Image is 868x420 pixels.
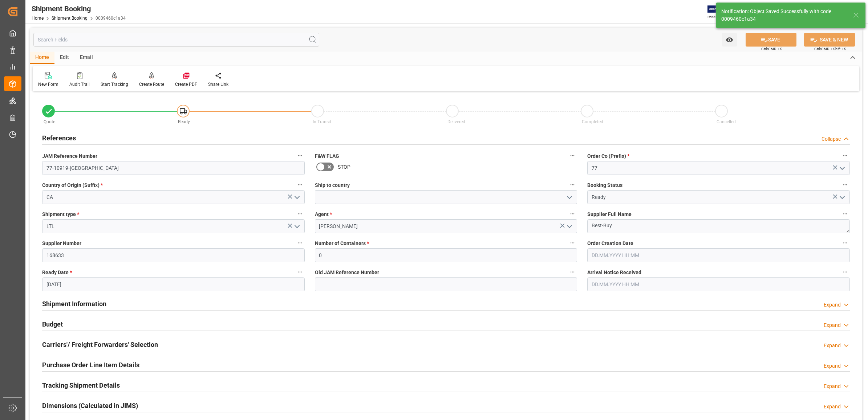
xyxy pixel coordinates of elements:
div: Home [30,52,54,64]
h2: Purchase Order Line Item Details [42,360,139,370]
h2: Budget [42,319,63,329]
button: SAVE [746,33,796,47]
span: Quote [44,119,55,124]
h2: Carriers'/ Freight Forwarders' Selection [42,340,158,349]
span: Ctrl/CMD + Shift + S [814,46,846,52]
button: open menu [836,163,847,174]
span: STOP [338,163,350,171]
span: F&W FLAG [315,152,339,160]
div: Expand [824,342,841,349]
button: Booking Status [840,180,850,189]
div: Shipment Booking [32,3,126,14]
span: Order Creation Date [587,240,633,247]
span: Ready [178,119,190,124]
span: Ship to country [315,181,350,189]
button: SAVE & NEW [804,33,855,47]
button: open menu [836,192,847,203]
button: Order Creation Date [840,238,850,248]
div: Audit Trail [69,81,90,88]
button: open menu [291,192,302,203]
span: Order Co (Prefix) [587,152,629,160]
button: Agent * [568,209,577,219]
a: Shipment Booking [52,16,88,21]
span: Supplier Full Name [587,211,632,218]
span: In-Transit [313,119,331,124]
input: Type to search/select [42,190,305,204]
button: open menu [722,33,737,47]
input: DD.MM.YYYY HH:MM [587,277,850,291]
h2: Tracking Shipment Details [42,380,120,390]
div: Expand [824,301,841,309]
span: Supplier Number [42,240,81,247]
input: DD.MM.YYYY HH:MM [587,248,850,262]
div: Edit [54,52,74,64]
span: Country of Origin (Suffix) [42,181,103,189]
a: Home [32,16,44,21]
span: Cancelled [717,119,736,124]
span: Delivered [447,119,465,124]
div: Notification: Object Saved Successfully with code 0009460c1a34 [721,8,846,23]
span: Number of Containers [315,240,369,247]
button: Country of Origin (Suffix) * [295,180,305,189]
div: New Form [38,81,58,88]
div: Create Route [139,81,164,88]
button: Old JAM Reference Number [568,267,577,277]
button: Order Co (Prefix) * [840,151,850,160]
button: Supplier Number [295,238,305,248]
button: F&W FLAG [568,151,577,160]
input: DD.MM.YYYY [42,277,305,291]
div: Expand [824,403,841,411]
span: JAM Reference Number [42,152,97,160]
div: Expand [824,362,841,370]
div: Expand [824,383,841,390]
button: JAM Reference Number [295,151,305,160]
button: open menu [564,221,575,232]
span: Agent [315,211,332,218]
h2: References [42,133,76,143]
button: open menu [291,221,302,232]
button: open menu [564,192,575,203]
h2: Dimensions (Calculated in JIMS) [42,401,138,411]
span: Old JAM Reference Number [315,269,379,276]
span: Ctrl/CMD + S [761,46,782,52]
button: Ready Date * [295,267,305,277]
img: Exertis%20JAM%20-%20Email%20Logo.jpg_1722504956.jpg [707,5,733,18]
div: Start Tracking [101,81,128,88]
div: Create PDF [175,81,197,88]
span: Shipment type [42,211,79,218]
button: Ship to country [568,180,577,189]
button: Shipment type * [295,209,305,219]
button: Number of Containers * [568,238,577,248]
div: Email [74,52,98,64]
span: Completed [582,119,603,124]
div: Collapse [822,135,841,143]
textarea: Best-Buy [587,219,850,233]
input: Search Fields [33,33,319,47]
span: Booking Status [587,181,622,189]
button: Arrival Notice Received [840,267,850,277]
span: Ready Date [42,269,72,276]
div: Expand [824,321,841,329]
button: Supplier Full Name [840,209,850,219]
span: Arrival Notice Received [587,269,641,276]
h2: Shipment Information [42,299,106,309]
div: Share Link [208,81,228,88]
